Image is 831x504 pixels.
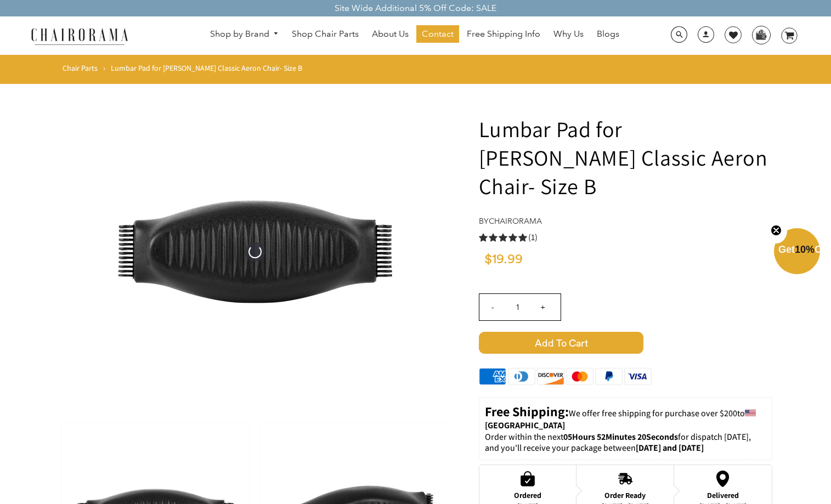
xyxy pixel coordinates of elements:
[111,63,302,73] span: Lumbar Pad for [PERSON_NAME] Classic Aeron Chair- Size B
[292,29,359,40] span: Shop Chair Parts
[422,29,454,40] span: Contact
[479,217,772,226] h4: by
[597,29,619,40] span: Blogs
[91,245,420,257] a: Lumbar Pad for Herman Miller Classic Aeron Chair- Size B - chairorama
[484,253,523,266] span: $19.99
[63,63,98,73] a: Chair Parts
[591,25,625,43] a: Blogs
[479,332,643,354] span: Add to Cart
[286,25,364,43] a: Shop Chair Parts
[778,244,829,255] span: Get Off
[765,218,787,243] button: Close teaser
[467,29,540,40] span: Free Shipping Info
[528,232,538,243] span: (1)
[514,491,541,500] div: Ordered
[795,244,815,255] span: 10%
[181,25,648,46] nav: DesktopNavigation
[563,431,678,443] span: 05Hours 52Minutes 20Seconds
[479,231,772,243] a: 5.0 rating (1 votes)
[548,25,589,43] a: Why Us
[103,63,105,73] span: ›
[63,63,306,78] nav: breadcrumbs
[91,87,420,416] img: Lumbar Pad for Herman Miller Classic Aeron Chair- Size B - chairorama
[479,332,772,354] button: Add to Cart
[485,432,766,455] p: Order within the next for dispatch [DATE], and you'll receive your package between
[753,26,770,43] img: WhatsApp_Image_2024-07-12_at_16.23.01.webp
[530,294,556,320] input: +
[372,29,409,40] span: About Us
[699,491,747,500] div: Delivered
[485,420,565,431] strong: [GEOGRAPHIC_DATA]
[636,442,704,454] strong: [DATE] and [DATE]
[489,216,542,226] a: chairorama
[25,26,134,46] img: chairorama
[485,403,766,432] p: to
[602,491,649,500] div: Order Ready
[774,229,820,275] div: Get10%OffClose teaser
[479,115,772,200] h1: Lumbar Pad for [PERSON_NAME] Classic Aeron Chair- Size B
[205,26,285,43] a: Shop by Brand
[485,403,569,420] strong: Free Shipping:
[366,25,414,43] a: About Us
[461,25,546,43] a: Free Shipping Info
[479,294,506,320] input: -
[553,29,584,40] span: Why Us
[416,25,459,43] a: Contact
[569,407,737,419] span: We offer free shipping for purchase over $200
